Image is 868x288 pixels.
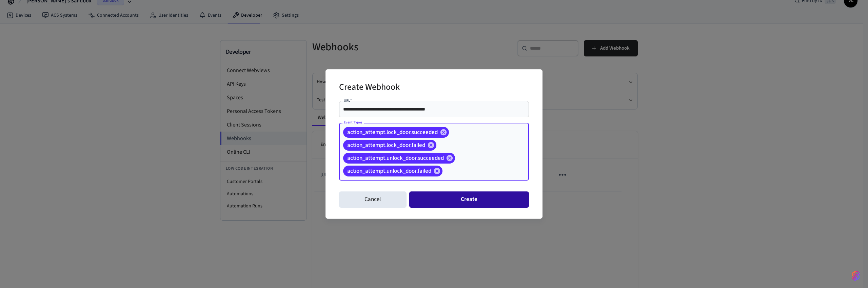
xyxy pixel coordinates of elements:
h2: Create Webhook [339,78,400,98]
div: action_attempt.lock_door.succeeded [343,127,449,138]
span: action_attempt.unlock_door.succeeded [343,155,448,162]
div: action_attempt.unlock_door.failed [343,166,442,176]
label: Event Types [344,120,362,125]
span: action_attempt.unlock_door.failed [343,168,435,174]
button: Create [409,191,529,208]
img: SeamLogoGradient.69752ec5.svg [852,270,860,281]
button: Cancel [339,191,407,208]
span: action_attempt.lock_door.failed [343,142,429,149]
span: action_attempt.lock_door.succeeded [343,129,442,136]
div: action_attempt.unlock_door.succeeded [343,153,455,164]
label: URL [344,98,352,103]
div: action_attempt.lock_door.failed [343,140,436,151]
